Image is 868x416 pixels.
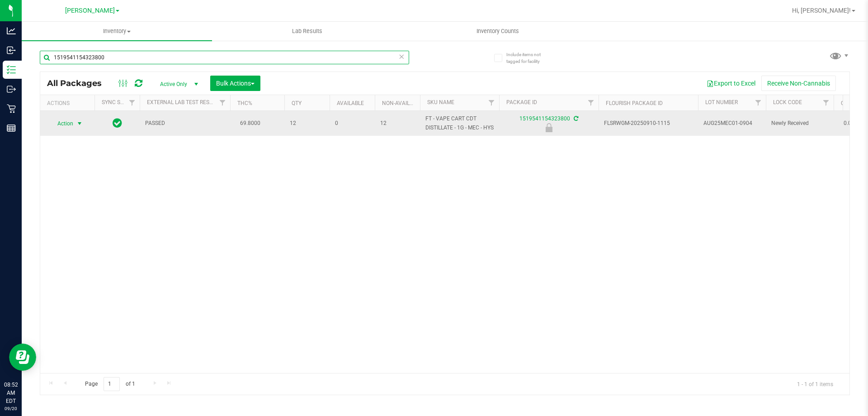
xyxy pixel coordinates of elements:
[9,344,36,371] iframe: Resource center
[47,78,111,88] span: All Packages
[337,100,364,106] a: Available
[49,117,74,130] span: Action
[102,99,137,105] a: Sync Status
[839,117,865,130] span: 0.0000
[819,95,834,110] a: Filter
[237,100,252,106] a: THC%
[773,99,802,105] a: Lock Code
[425,115,494,132] span: FT - VAPE CART CDT DISTILLATE - 1G - MEC - HYS
[606,100,663,106] a: Flourish Package ID
[498,123,600,132] div: Newly Received
[519,115,570,122] a: 1519541154323800
[147,99,218,105] a: External Lab Test Result
[290,119,324,128] span: 12
[380,119,415,128] span: 12
[604,119,693,128] span: FLSRWGM-20250910-1115
[382,100,422,106] a: Non-Available
[74,117,85,130] span: select
[212,22,402,41] a: Lab Results
[47,100,91,106] div: Actions
[4,405,18,412] p: 09/20
[104,377,120,391] input: 1
[65,7,115,14] span: [PERSON_NAME]
[761,76,836,91] button: Receive Non-Cannabis
[427,99,454,105] a: SKU Name
[210,76,260,91] button: Bulk Actions
[572,115,578,122] span: Sync from Compliance System
[771,119,828,128] span: Newly Received
[22,27,212,35] span: Inventory
[7,46,16,55] inline-svg: Inbound
[506,51,552,65] span: Include items not tagged for facility
[7,65,16,74] inline-svg: Inventory
[292,100,302,106] a: Qty
[464,27,531,35] span: Inventory Counts
[113,117,122,129] span: In Sync
[506,99,537,105] a: Package ID
[125,95,140,110] a: Filter
[484,95,499,110] a: Filter
[280,27,335,35] span: Lab Results
[40,51,409,64] input: Search Package ID, Item Name, SKU, Lot or Part Number...
[701,76,761,91] button: Export to Excel
[216,80,255,87] span: Bulk Actions
[705,99,738,105] a: Lot Number
[703,119,760,128] span: AUG25MEC01-0904
[790,377,840,391] span: 1 - 1 of 1 items
[4,381,18,405] p: 08:52 AM EDT
[145,119,225,128] span: PASSED
[792,7,851,14] span: Hi, [PERSON_NAME]!
[7,85,16,94] inline-svg: Outbound
[402,22,593,41] a: Inventory Counts
[335,119,369,128] span: 0
[77,377,142,391] span: Page of 1
[398,51,405,62] span: Clear
[215,95,230,110] a: Filter
[841,100,855,106] a: CBD%
[584,95,599,110] a: Filter
[7,104,16,113] inline-svg: Retail
[236,117,265,130] span: 69.8000
[7,26,16,35] inline-svg: Analytics
[22,22,212,41] a: Inventory
[751,95,766,110] a: Filter
[7,124,16,133] inline-svg: Reports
